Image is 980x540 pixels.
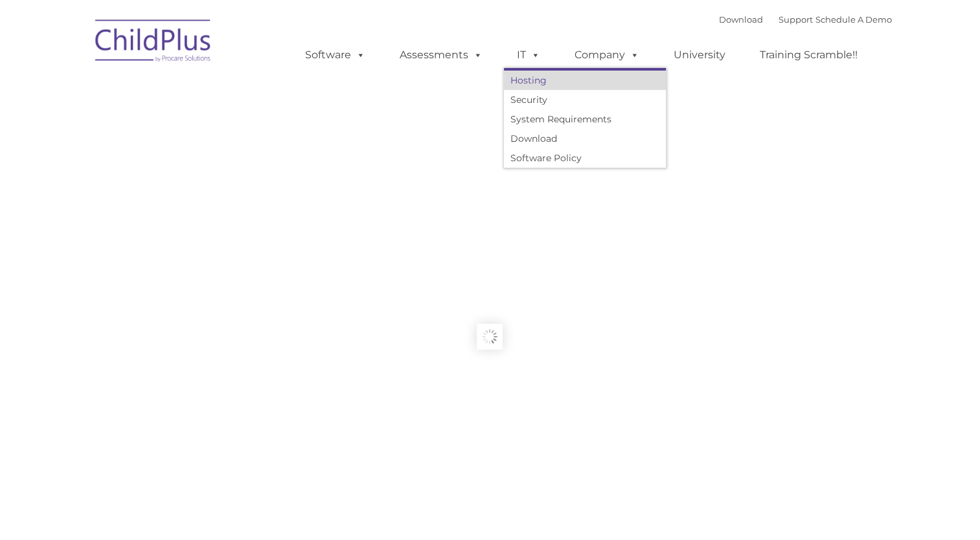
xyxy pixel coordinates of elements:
a: Software [292,42,378,68]
img: ChildPlus by Procare Solutions [89,10,218,75]
a: Download [719,14,763,25]
a: Software Policy [504,148,666,168]
a: Assessments [387,42,496,68]
a: Schedule A Demo [815,14,892,25]
a: Hosting [504,71,666,90]
font: | [719,14,892,25]
a: Download [504,129,666,148]
a: Security [504,90,666,109]
a: System Requirements [504,109,666,129]
a: University [661,42,738,68]
a: Training Scramble!! [747,42,871,68]
a: IT [504,42,553,68]
a: Support [779,14,813,25]
a: Company [562,42,652,68]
